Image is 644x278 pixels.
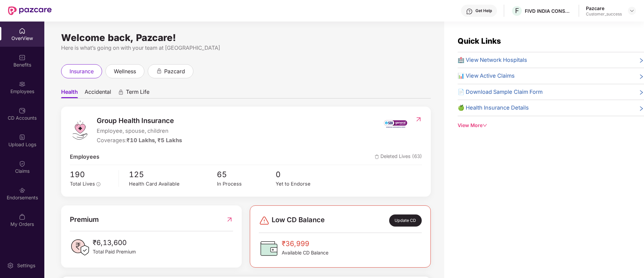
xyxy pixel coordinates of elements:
[126,88,149,98] span: Term Life
[475,8,492,13] div: Get Help
[19,107,26,114] img: svg+xml;base64,PHN2ZyBpZD0iQ0RfQWNjb3VudHMiIGRhdGEtbmFtZT0iQ0QgQWNjb3VudHMiIHhtbG5zPSJodHRwOi8vd3...
[259,215,270,226] img: svg+xml;base64,PHN2ZyBpZD0iRGFuZ2VyLTMyeDMyIiB4bWxucz0iaHR0cDovL3d3dy53My5vcmcvMjAwMC9zdmciIHdpZH...
[639,105,644,112] span: right
[466,8,473,15] img: svg+xml;base64,PHN2ZyBpZD0iSGVscC0zMngzMiIgeG1sbnM9Imh0dHA6Ly93d3cudzMub3JnLzIwMDAvc3ZnIiB3aWR0aD...
[129,168,217,181] span: 125
[7,262,14,269] img: svg+xml;base64,PHN2ZyBpZD0iU2V0dGluZy0yMHgyMCIgeG1sbnM9Imh0dHA6Ly93d3cudzMub3JnLzIwMDAvc3ZnIiB3aW...
[226,214,233,225] img: RedirectIcon
[629,8,635,13] img: svg+xml;base64,PHN2ZyBpZD0iRHJvcGRvd24tMzJ4MzIiIHhtbG5zPSJodHRwOi8vd3d3LnczLm9yZy8yMDAwL3N2ZyIgd2...
[415,116,422,123] img: RedirectIcon
[639,57,644,65] span: right
[639,73,644,80] span: right
[96,182,100,186] span: info-circle
[70,168,114,181] span: 190
[458,72,515,80] span: 📊 View Active Claims
[93,237,136,248] span: ₹6,13,600
[217,180,276,188] div: In Process
[70,120,90,140] img: logo
[276,180,334,188] div: Yet to Endorse
[93,248,136,255] span: Total Paid Premium
[70,181,95,187] span: Total Lives
[458,56,527,65] span: 🏥 View Network Hospitals
[70,67,94,76] span: insurance
[114,67,136,76] span: wellness
[70,153,99,161] span: Employees
[525,8,572,14] div: FIVD INDIA CONSULTING PRIVATE LIMITED
[61,88,78,98] span: Health
[282,238,328,249] span: ₹36,999
[19,54,26,61] img: svg+xml;base64,PHN2ZyBpZD0iQmVuZWZpdHMiIHhtbG5zPSJodHRwOi8vd3d3LnczLm9yZy8yMDAwL3N2ZyIgd2lkdGg9Ij...
[639,89,644,96] span: right
[97,115,182,126] span: Group Health Insurance
[129,180,217,188] div: Health Card Available
[61,44,431,52] div: Here is what’s going on with your team at [GEOGRAPHIC_DATA]
[482,123,487,128] span: down
[282,249,328,256] span: Available CD Balance
[19,28,26,34] img: svg+xml;base64,PHN2ZyBpZD0iSG9tZSIgeG1sbnM9Imh0dHA6Ly93d3cudzMub3JnLzIwMDAvc3ZnIiB3aWR0aD0iMjAiIG...
[586,11,622,17] div: Customer_success
[586,5,622,11] div: Pazcare
[19,134,26,141] img: svg+xml;base64,PHN2ZyBpZD0iVXBsb2FkX0xvZ3MiIGRhdGEtbmFtZT0iVXBsb2FkIExvZ3MiIHhtbG5zPSJodHRwOi8vd3...
[458,88,543,96] span: 📄 Download Sample Claim Form
[375,153,422,161] span: Deleted Lives (63)
[276,168,334,181] span: 0
[15,262,37,269] div: Settings
[127,137,182,144] span: ₹10 Lakhs, ₹5 Lakhs
[383,115,408,132] img: insurerIcon
[164,67,185,76] span: pazcard
[375,155,379,159] img: deleteIcon
[458,36,501,45] span: Quick Links
[97,127,182,135] span: Employee, spouse, children
[515,7,519,15] span: F
[156,68,162,74] div: animation
[19,160,26,167] img: svg+xml;base64,PHN2ZyBpZD0iQ2xhaW0iIHhtbG5zPSJodHRwOi8vd3d3LnczLm9yZy8yMDAwL3N2ZyIgd2lkdGg9IjIwIi...
[389,214,422,227] div: Update CD
[8,6,52,15] img: New Pazcare Logo
[458,122,644,129] div: View More
[19,187,26,194] img: svg+xml;base64,PHN2ZyBpZD0iRW5kb3JzZW1lbnRzIiB4bWxucz0iaHR0cDovL3d3dy53My5vcmcvMjAwMC9zdmciIHdpZH...
[85,88,111,98] span: Accidental
[70,237,90,257] img: PaidPremiumIcon
[19,213,26,220] img: svg+xml;base64,PHN2ZyBpZD0iTXlfT3JkZXJzIiBkYXRhLW5hbWU9Ik15IE9yZGVycyIgeG1sbnM9Imh0dHA6Ly93d3cudz...
[70,214,99,225] span: Premium
[272,214,325,227] span: Low CD Balance
[19,81,26,87] img: svg+xml;base64,PHN2ZyBpZD0iRW1wbG95ZWVzIiB4bWxucz0iaHR0cDovL3d3dy53My5vcmcvMjAwMC9zdmciIHdpZHRoPS...
[97,136,182,145] div: Coverages:
[217,168,276,181] span: 65
[61,35,431,40] div: Welcome back, Pazcare!
[458,104,529,112] span: 🍏 Health Insurance Details
[118,89,124,95] div: animation
[259,238,279,259] img: CDBalanceIcon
